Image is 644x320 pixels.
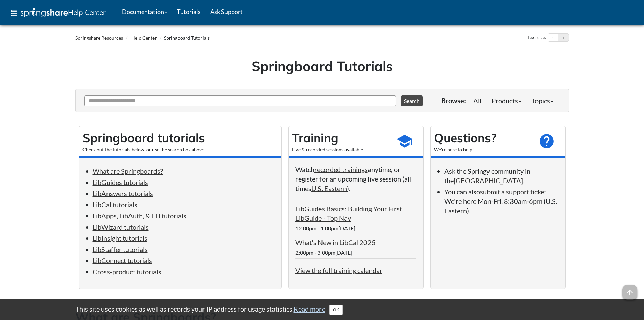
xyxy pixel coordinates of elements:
[295,238,376,247] a: What's New in LibCal 2025
[93,256,152,264] a: LibConnect tutorials
[486,94,526,107] a: Products
[292,146,389,153] div: Live & recorded sessions available.
[82,146,278,153] div: Check out the tutorials below, or use the search box above.
[295,165,416,193] p: Watch anytime, or register for an upcoming live session (all times ).
[80,57,564,76] h1: Springboard Tutorials
[538,133,555,150] span: help
[93,189,153,197] a: LibAnswers tutorials
[131,35,157,41] a: Help Center
[93,167,163,175] a: What are Springboards?
[68,8,106,17] span: Help Center
[434,130,531,146] h2: Questions?
[158,35,210,41] li: Springboard Tutorials
[441,96,466,105] p: Browse:
[295,266,382,274] a: View the full training calendar
[93,212,186,220] a: LibApps, LibAuth, & LTI tutorials
[172,3,206,20] a: Tutorials
[396,133,413,150] span: school
[558,34,569,42] button: Increase text size
[117,3,172,20] a: Documentation
[401,95,423,106] button: Search
[454,176,523,185] a: [GEOGRAPHIC_DATA]
[468,94,486,107] a: All
[292,130,389,146] h2: Training
[295,225,355,231] span: 12:00pm - 1:00pm[DATE]
[5,3,111,23] a: apps Help Center
[548,34,558,42] button: Decrease text size
[526,33,548,42] div: Text size:
[93,223,149,231] a: LibWizard tutorials
[295,249,352,256] span: 2:00pm - 3:00pm[DATE]
[434,146,531,153] div: We're here to help!
[93,245,148,253] a: LibStaffer tutorials
[93,178,148,186] a: LibGuides tutorials
[622,285,637,300] span: arrow_upward
[93,200,137,209] a: LibCal tutorials
[480,188,546,196] a: submit a support ticket
[444,166,558,185] li: Ask the Springy community in the .
[21,8,68,17] img: Springshare
[69,304,576,315] div: This site uses cookies as well as records your IP address for usage statistics.
[10,9,18,17] span: apps
[314,165,368,173] a: recorded trainings
[206,3,247,20] a: Ask Support
[622,285,637,294] a: arrow_upward
[93,268,161,276] a: Cross-product tutorials
[93,234,147,242] a: LibInsight tutorials
[526,94,558,107] a: Topics
[75,35,123,41] a: Springshare Resources
[295,205,402,222] a: LibGuides Basics: Building Your First LibGuide - Top Nav
[311,184,347,192] a: U.S. Eastern
[82,130,278,146] h2: Springboard tutorials
[444,187,558,215] li: You can also . We're here Mon-Fri, 8:30am-6pm (U.S. Eastern).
